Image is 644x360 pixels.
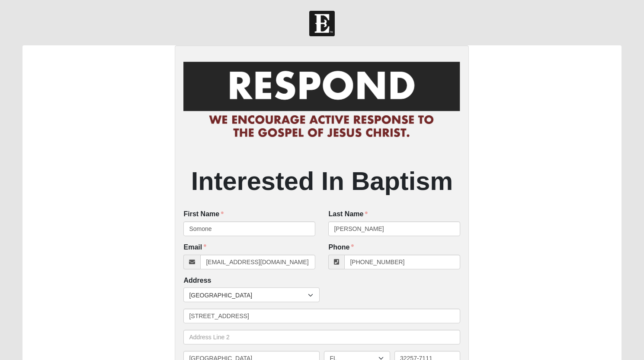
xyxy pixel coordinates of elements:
label: Email [183,243,206,253]
img: RespondCardHeader.png [183,54,460,146]
input: Address Line 1 [183,309,460,323]
label: Phone [328,243,354,253]
label: Address [183,276,211,286]
input: Address Line 2 [183,330,460,344]
label: Last Name [328,209,368,219]
h2: Interested In Baptism [183,166,460,196]
span: [GEOGRAPHIC_DATA] [189,288,308,303]
img: Church of Eleven22 Logo [309,11,335,36]
label: First Name [183,209,224,219]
